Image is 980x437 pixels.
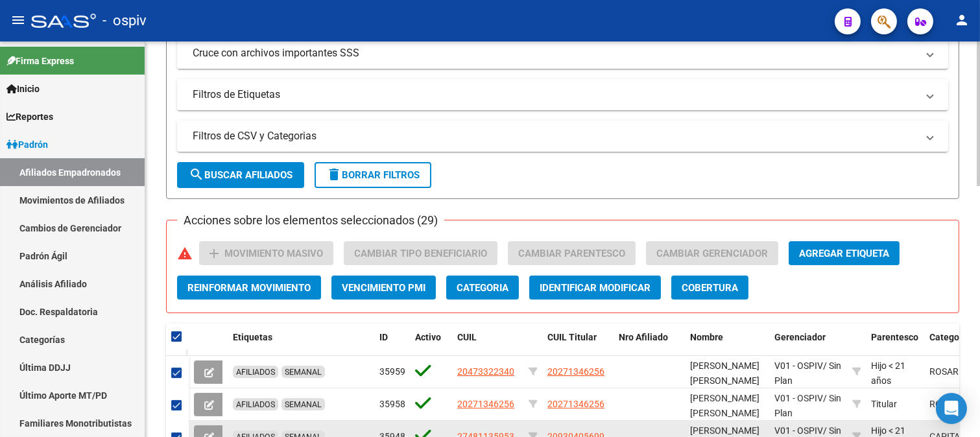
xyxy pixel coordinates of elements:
mat-icon: search [189,167,204,182]
button: Identificar Modificar [529,276,661,300]
span: V01 - OSPIV [774,360,823,371]
button: Cobertura [671,276,748,300]
button: Reinformar Movimiento [177,276,321,300]
button: Vencimiento PMI [331,276,436,300]
mat-expansion-panel-header: Filtros de Etiquetas [177,79,948,110]
span: V01 - OSPIV [774,393,823,403]
span: Etiquetas [233,332,272,342]
span: Padrón [6,137,48,152]
span: Identificar Modificar [540,282,651,294]
datatable-header-cell: Gerenciador [769,324,847,366]
span: Nro Afiliado [619,332,668,342]
span: Titular [871,399,897,409]
span: ID [379,332,388,342]
span: Buscar Afiliados [189,169,293,181]
span: SEMANAL [285,367,322,377]
span: Borrar Filtros [326,169,420,181]
span: 20271346256 [457,399,514,409]
span: CUIL Titular [547,332,597,342]
span: Cambiar Parentesco [518,248,625,259]
span: Categoria [929,332,970,342]
datatable-header-cell: Etiquetas [228,324,374,366]
span: 20473322340 [457,366,514,377]
span: Cobertura [682,282,738,294]
span: Parentesco [871,332,918,342]
span: Hijo < 21 años [871,360,905,386]
button: Cambiar Gerenciador [646,241,778,265]
datatable-header-cell: Nombre [685,324,769,366]
span: 20271346256 [547,399,604,409]
button: Cambiar Parentesco [508,241,636,265]
span: SEMANAL [285,399,322,409]
span: Inicio [6,82,40,96]
mat-expansion-panel-header: Filtros de CSV y Categorias [177,121,948,152]
span: AFILIADOS [236,399,275,409]
span: Firma Express [6,54,74,68]
button: Agregar Etiqueta [789,241,900,265]
datatable-header-cell: Parentesco [866,324,924,366]
button: Borrar Filtros [315,162,431,188]
span: Cambiar Gerenciador [656,248,768,259]
span: 35958 [379,399,405,409]
mat-panel-title: Filtros de CSV y Categorias [193,129,917,143]
span: 35959 [379,366,405,377]
span: 20271346256 [547,366,604,377]
span: Cambiar Tipo Beneficiario [354,248,487,259]
span: [PERSON_NAME] [PERSON_NAME] [690,393,759,418]
mat-icon: warning [177,246,193,261]
span: Movimiento Masivo [224,248,323,259]
span: - ospiv [102,6,147,35]
mat-panel-title: Filtros de Etiquetas [193,88,917,102]
span: V01 - OSPIV [774,425,823,436]
mat-icon: person [954,12,970,28]
span: [PERSON_NAME] [PERSON_NAME] [690,360,759,386]
span: Gerenciador [774,332,826,342]
mat-icon: menu [10,12,26,28]
h3: Acciones sobre los elementos seleccionados (29) [177,211,444,230]
mat-icon: add [206,246,222,261]
datatable-header-cell: CUIL Titular [542,324,614,366]
datatable-header-cell: CUIL [452,324,523,366]
datatable-header-cell: ID [374,324,410,366]
span: Vencimiento PMI [342,282,425,294]
button: Buscar Afiliados [177,162,304,188]
span: ROSARIO [929,366,968,377]
mat-panel-title: Cruce con archivos importantes SSS [193,46,917,60]
mat-icon: delete [326,167,342,182]
span: Activo [415,332,441,342]
span: Agregar Etiqueta [799,248,889,259]
datatable-header-cell: Nro Afiliado [614,324,685,366]
span: AFILIADOS [236,367,275,377]
button: Cambiar Tipo Beneficiario [344,241,497,265]
span: Categoria [457,282,508,294]
datatable-header-cell: Categoria [924,324,976,366]
span: Reportes [6,110,53,124]
datatable-header-cell: Activo [410,324,452,366]
span: CUIL [457,332,477,342]
button: Categoria [446,276,519,300]
span: Reinformar Movimiento [187,282,311,294]
mat-expansion-panel-header: Cruce con archivos importantes SSS [177,38,948,69]
button: Movimiento Masivo [199,241,333,265]
span: ROSARIO [929,399,968,409]
div: Open Intercom Messenger [936,393,967,424]
span: Nombre [690,332,723,342]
